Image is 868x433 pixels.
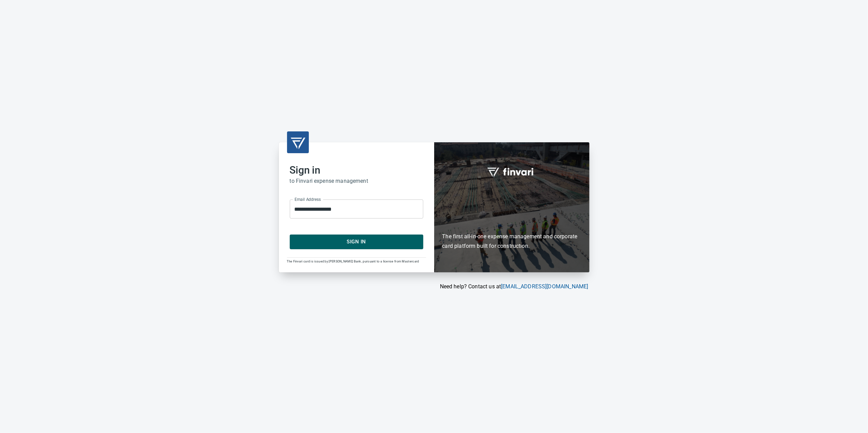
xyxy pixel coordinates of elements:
[486,164,537,179] img: fullword_logo_white.png
[297,237,416,246] span: Sign In
[290,176,423,186] h6: to Finvari expense management
[290,134,306,150] img: transparent_logo.png
[290,164,423,176] h2: Sign in
[287,260,419,263] span: The Finvari card is issued by [PERSON_NAME] Bank, pursuant to a license from Mastercard
[434,142,589,272] div: Finvari
[279,283,588,291] p: Need help? Contact us at
[501,283,588,290] a: [EMAIL_ADDRESS][DOMAIN_NAME]
[442,192,581,251] h6: The first all-in-one expense management and corporate card platform built for construction.
[290,235,423,249] button: Sign In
